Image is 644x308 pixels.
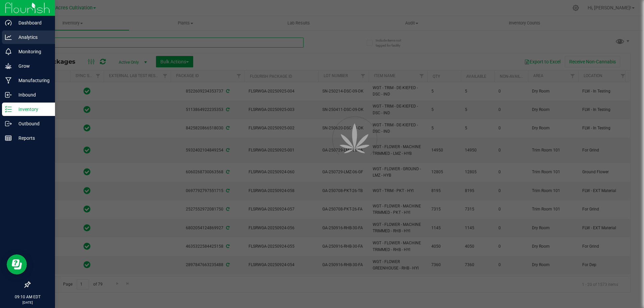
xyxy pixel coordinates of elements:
p: Inbound [12,91,52,99]
p: Reports [12,134,52,142]
p: Outbound [12,120,52,128]
inline-svg: Monitoring [5,48,12,55]
inline-svg: Dashboard [5,19,12,26]
p: [DATE] [3,300,52,305]
inline-svg: Manufacturing [5,77,12,84]
inline-svg: Inbound [5,91,12,98]
p: Analytics [12,33,52,41]
inline-svg: Analytics [5,34,12,41]
p: Dashboard [12,19,52,27]
p: Inventory [12,105,52,113]
p: Manufacturing [12,76,52,84]
p: Grow [12,62,52,70]
inline-svg: Inventory [5,106,12,113]
p: Monitoring [12,48,52,56]
inline-svg: Reports [5,135,12,141]
inline-svg: Grow [5,63,12,69]
iframe: Resource center [7,254,27,274]
p: 09:10 AM EDT [3,294,52,300]
inline-svg: Outbound [5,120,12,127]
